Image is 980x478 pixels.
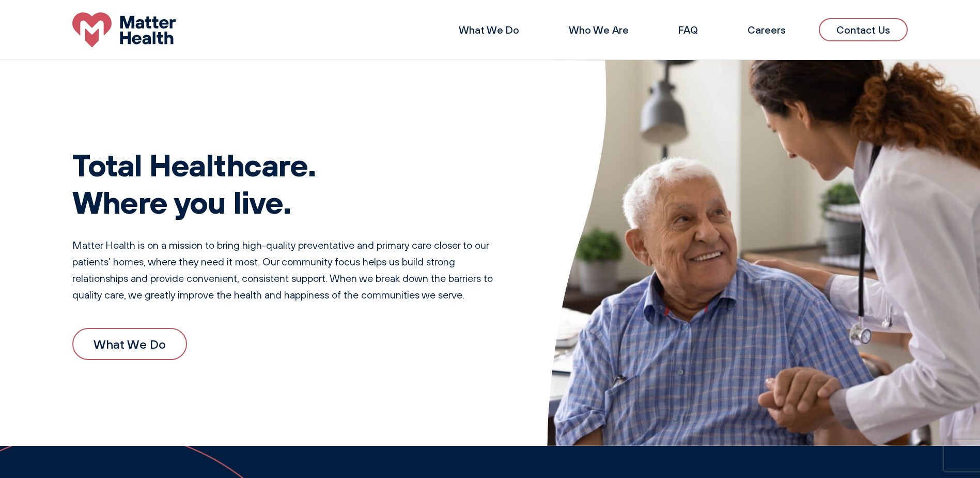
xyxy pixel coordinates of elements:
[72,328,187,360] a: What We Do
[72,237,506,303] p: Matter Health is on a mission to bring high-quality preventative and primary care closer to our p...
[459,23,519,36] a: What We Do
[72,146,506,220] h1: Total Healthcare. Where you live.
[569,23,629,36] a: Who We Are
[678,23,698,36] a: FAQ
[819,18,908,41] a: Contact Us
[748,23,786,36] a: Careers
